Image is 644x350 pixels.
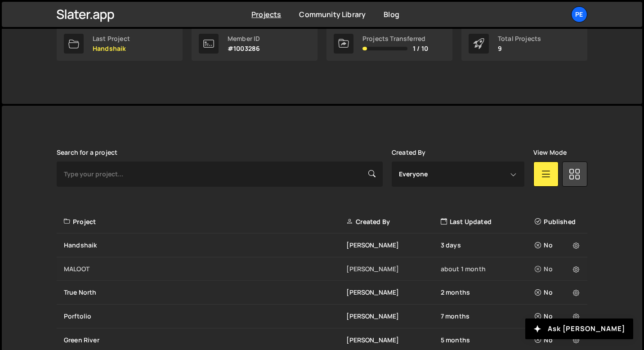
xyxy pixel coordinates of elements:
[535,241,582,250] div: No
[64,265,346,274] div: MALOOT
[346,336,440,345] div: [PERSON_NAME]
[64,312,346,321] div: Porftolio
[392,149,426,156] label: Created By
[251,9,281,19] a: Projects
[441,217,535,226] div: Last Updated
[299,9,366,19] a: Community Library
[498,35,541,42] div: Total Projects
[441,336,535,345] div: 5 months
[535,312,582,321] div: No
[362,35,428,42] div: Projects Transferred
[535,288,582,297] div: No
[533,149,567,156] label: View Mode
[228,45,260,52] p: #1003286
[346,217,440,226] div: Created By
[346,312,440,321] div: [PERSON_NAME]
[535,265,582,274] div: No
[93,35,130,42] div: Last Project
[57,281,587,305] a: True North [PERSON_NAME] 2 months No
[498,45,541,52] p: 9
[571,6,587,22] a: Pe
[413,45,428,52] span: 1 / 10
[64,217,346,226] div: Project
[57,257,587,281] a: MALOOT [PERSON_NAME] about 1 month No
[441,265,535,274] div: about 1 month
[441,312,535,321] div: 7 months
[228,35,260,42] div: Member ID
[525,319,633,339] button: Ask [PERSON_NAME]
[535,217,582,226] div: Published
[384,9,399,19] a: Blog
[57,162,383,187] input: Type your project...
[346,288,440,297] div: [PERSON_NAME]
[57,27,183,61] a: Last Project Handshaik
[346,241,440,250] div: [PERSON_NAME]
[57,149,117,156] label: Search for a project
[441,241,535,250] div: 3 days
[64,288,346,297] div: True North
[64,336,346,345] div: Green River
[535,336,582,345] div: No
[57,233,587,257] a: Handshaik [PERSON_NAME] 3 days No
[57,305,587,328] a: Porftolio [PERSON_NAME] 7 months No
[93,45,130,52] p: Handshaik
[346,265,440,274] div: [PERSON_NAME]
[441,288,535,297] div: 2 months
[64,241,346,250] div: Handshaik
